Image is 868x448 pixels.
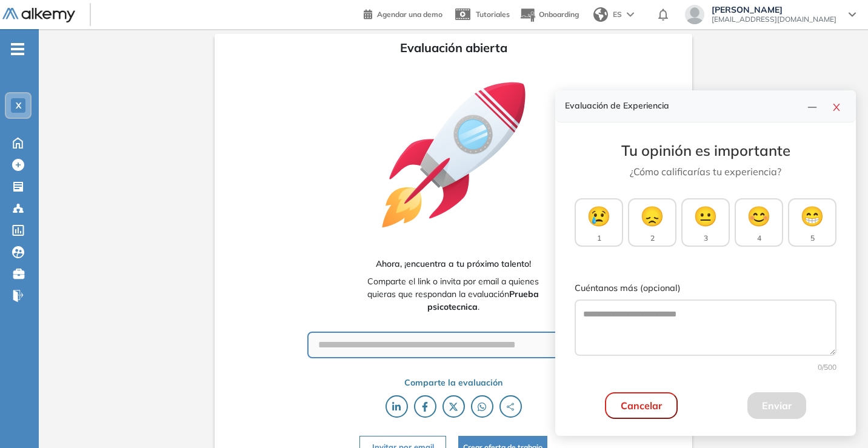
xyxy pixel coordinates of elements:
span: 4 [757,233,761,244]
span: X [16,101,21,110]
span: 3 [704,233,708,244]
img: arrow [627,12,634,17]
p: ¿Cómo calificarías tu experiencia? [575,164,836,179]
img: Logo [2,8,75,23]
button: close [827,98,846,115]
span: close [832,102,841,112]
img: world [593,7,608,22]
span: Agendar una demo [377,10,442,19]
button: Cancelar [605,392,678,419]
span: Ahora, ¡encuentra a tu próximo talento! [376,258,531,270]
span: 2 [650,233,655,244]
span: 😢 [587,201,611,230]
span: Tutoriales [476,10,510,19]
button: Enviar [747,392,806,419]
span: 1 [597,233,601,244]
span: Onboarding [539,10,579,19]
span: Evaluación abierta [400,39,507,57]
span: [PERSON_NAME] [712,5,836,15]
span: 5 [810,233,815,244]
h4: Evaluación de Experiencia [565,101,803,111]
button: 😞2 [628,198,676,247]
span: [EMAIL_ADDRESS][DOMAIN_NAME] [712,15,836,24]
button: Onboarding [519,2,579,28]
label: Cuéntanos más (opcional) [575,282,836,295]
span: Comparte la evaluación [404,376,502,389]
i: - [11,48,24,50]
button: 😢1 [575,198,623,247]
span: 😐 [693,201,718,230]
h3: Tu opinión es importante [575,142,836,159]
span: 😊 [747,201,771,230]
span: line [807,102,817,112]
span: 😁 [800,201,824,230]
button: line [803,98,822,115]
span: Comparte el link o invita por email a quienes quieras que respondan la evaluación . [359,275,548,313]
button: 😐3 [681,198,730,247]
div: 0 /500 [575,362,836,373]
span: 😞 [640,201,664,230]
a: Agendar una demo [364,6,442,21]
span: ES [613,9,622,20]
button: 😊4 [735,198,783,247]
button: 😁5 [788,198,836,247]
